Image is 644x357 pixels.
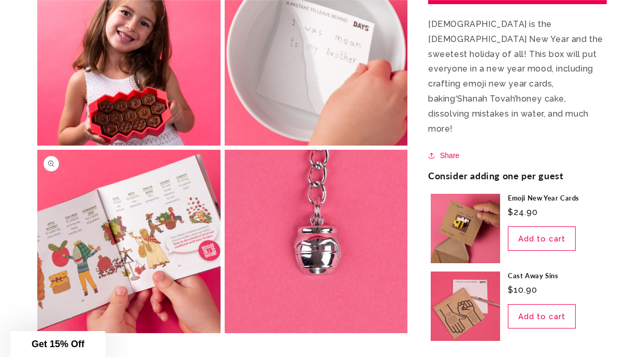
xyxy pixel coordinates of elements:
[10,331,106,357] div: Get 15% Off
[508,194,604,203] a: Emoji New Year Cards
[428,170,563,182] h2: Consider adding one per guest
[508,304,576,329] button: Add to cart
[456,94,516,104] span: ‘Shanah Tovah’
[428,19,603,104] span: [DEMOGRAPHIC_DATA] is the [DEMOGRAPHIC_DATA] New Year and the sweetest holiday of all! This box w...
[428,169,607,344] aside: Complementary products
[428,94,589,134] span: honey cake, dissolving mistakes in water, and much more!
[428,149,462,162] button: Share
[508,226,576,251] button: Add to cart
[32,339,84,349] span: Get 15% Off
[508,272,604,280] a: Cast Away Sins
